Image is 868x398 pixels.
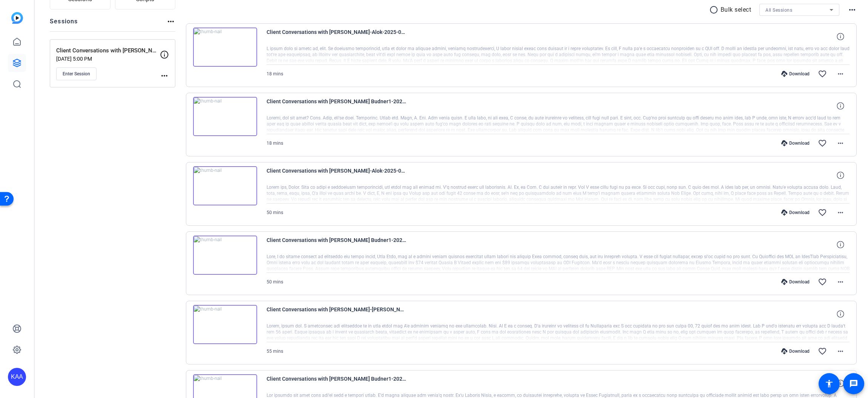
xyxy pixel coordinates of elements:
span: 18 mins [267,71,283,77]
mat-icon: more_horiz [166,17,175,26]
mat-icon: accessibility [825,379,834,388]
h2: Sessions [50,17,78,31]
span: 50 mins [267,210,283,215]
span: 50 mins [267,279,283,285]
mat-icon: more_horiz [836,277,845,286]
p: Bulk select [721,5,751,14]
mat-icon: favorite_border [818,277,827,286]
span: Client Conversations with [PERSON_NAME] Budner1-2025-08-06-10-36-28-990-0 [267,374,406,392]
div: Download [778,210,813,216]
mat-icon: favorite_border [818,139,827,148]
mat-icon: favorite_border [818,347,827,356]
span: All Sessions [765,8,792,13]
p: Client Conversations with [PERSON_NAME] [56,46,160,55]
p: [DATE] 5:00 PM [56,56,160,62]
mat-icon: more_horiz [836,69,845,78]
div: Download [778,140,813,146]
span: Client Conversations with [PERSON_NAME]-Alok-2025-08-20-11-15-47-592-1 [267,166,406,184]
span: Client Conversations with [PERSON_NAME] Budner1-2025-08-20-12-06-08-123-0 [267,97,406,115]
span: Enter Session [63,71,90,77]
button: Enter Session [56,67,97,80]
img: thumb-nail [193,28,257,67]
span: 18 mins [267,141,283,146]
mat-icon: more_horiz [836,139,845,148]
span: Client Conversations with [PERSON_NAME]-Alok-2025-08-20-12-06-08-123-1 [267,28,406,46]
mat-icon: favorite_border [818,69,827,78]
mat-icon: radio_button_unchecked [709,5,721,14]
img: thumb-nail [193,166,257,205]
div: Download [778,279,813,285]
img: thumb-nail [193,236,257,275]
img: thumb-nail [193,305,257,344]
mat-icon: more_horiz [848,5,857,14]
img: thumb-nail [193,97,257,136]
div: Download [778,71,813,77]
mat-icon: message [849,379,858,388]
mat-icon: more_horiz [836,347,845,356]
mat-icon: more_horiz [160,71,169,80]
mat-icon: more_horiz [836,208,845,217]
span: Client Conversations with [PERSON_NAME] Budner1-2025-08-20-11-15-47-592-0 [267,236,406,254]
div: KAA [8,368,26,386]
div: Download [778,348,813,354]
mat-icon: favorite_border [818,208,827,217]
span: 55 mins [267,349,283,354]
img: blue-gradient.svg [11,12,23,24]
span: Client Conversations with [PERSON_NAME]-[PERSON_NAME]-2025-08-06-10-36-28-990-1 [267,305,406,323]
